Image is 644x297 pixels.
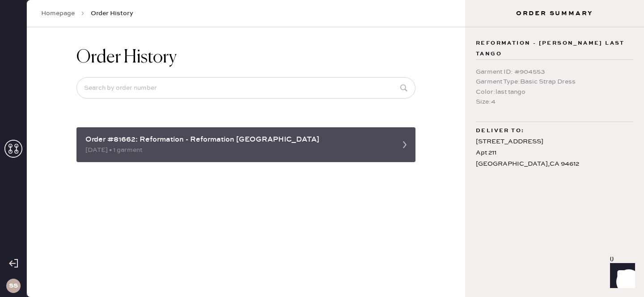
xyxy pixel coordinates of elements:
[476,38,633,59] span: Reformation - [PERSON_NAME] last tango
[41,9,75,18] a: Homepage
[91,9,133,18] span: Order History
[476,77,633,87] div: Garment Type : Basic Strap Dress
[76,47,177,68] h1: Order History
[85,134,390,145] div: Order #81662: Reformation - Reformation [GEOGRAPHIC_DATA]
[476,125,524,136] span: Deliver to:
[476,67,633,77] div: Garment ID : # 904553
[9,283,18,289] h3: SS
[76,77,415,99] input: Search by order number
[476,136,633,170] div: [STREET_ADDRESS] Apt 211 [GEOGRAPHIC_DATA] , CA 94612
[85,145,390,155] div: [DATE] • 1 garment
[476,87,633,97] div: Color : last tango
[476,97,633,107] div: Size : 4
[465,9,644,18] h3: Order Summary
[602,257,640,295] iframe: Front Chat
